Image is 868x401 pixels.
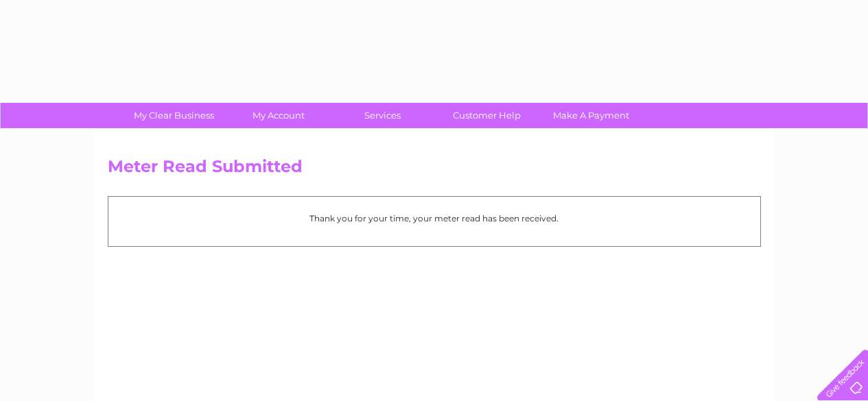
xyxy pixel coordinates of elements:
[535,103,648,128] a: Make A Payment
[222,103,335,128] a: My Account
[108,157,761,183] h2: Meter Read Submitted
[117,103,231,128] a: My Clear Business
[326,103,439,128] a: Services
[115,212,753,225] p: Thank you for your time, your meter read has been received.
[430,103,543,128] a: Customer Help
